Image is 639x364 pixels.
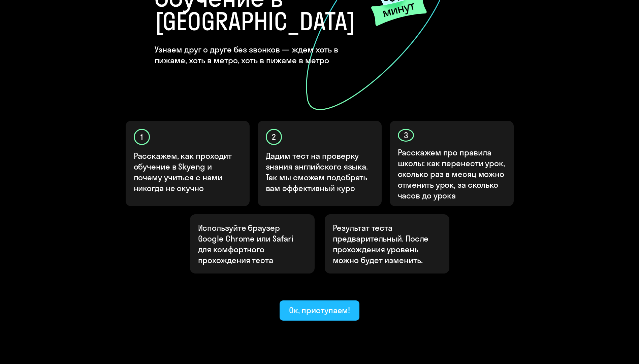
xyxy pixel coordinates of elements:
p: Результат теста предварительный. После прохождения уровень можно будет изменить. [333,222,441,265]
div: 3 [398,129,414,142]
button: Ок, приступаем! [280,300,360,321]
h4: Узнаем друг о друге без звонков — ждем хоть в пижаме, хоть в метро, хоть в пижаме в метро [155,44,372,66]
p: Используйте браузер Google Chrome или Safari для комфортного прохождения теста [198,222,307,265]
div: 2 [266,129,282,145]
p: Расскажем, как проходит обучение в Skyeng и почему учиться с нами никогда не скучно [134,150,242,193]
p: Расскажем про правила школы: как перенести урок, сколько раз в месяц можно отменить урок, за скол... [398,147,506,201]
div: 1 [134,129,150,145]
div: Ок, приступаем! [289,305,350,316]
p: Дадим тест на проверку знания английского языка. Так мы сможем подобрать вам эффективный курс [266,150,374,193]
